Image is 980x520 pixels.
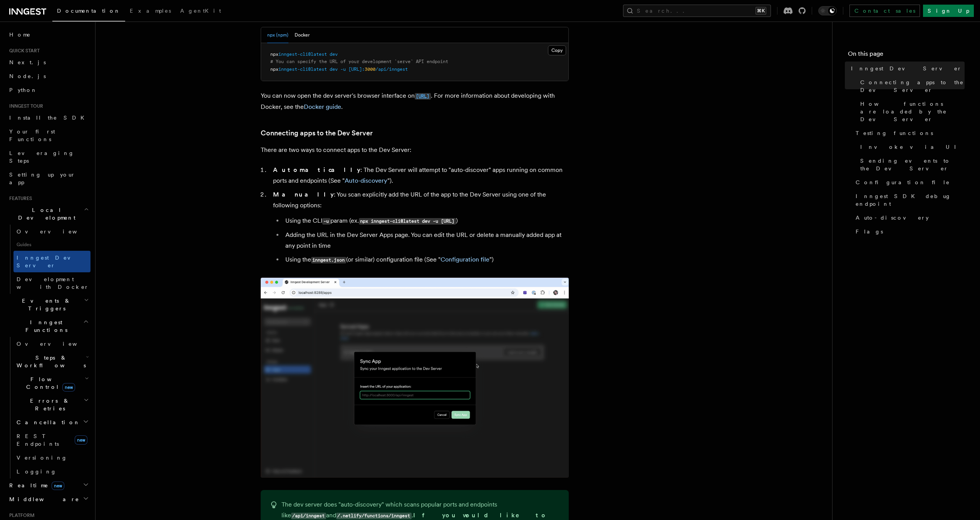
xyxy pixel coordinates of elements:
a: Versioning [13,451,90,465]
span: Development with Docker [17,276,89,290]
a: Examples [125,2,176,21]
span: Connecting apps to the Dev Server [860,78,965,94]
span: REST Endpoints [17,433,59,447]
a: Connecting apps to the Dev Server [857,75,965,97]
code: inngest.json [311,257,346,263]
a: Docker guide [304,103,341,110]
img: Dev Server demo manually syncing an app [261,278,569,478]
button: Errors & Retries [13,394,90,415]
span: Sending events to the Dev Server [860,157,965,172]
a: Overview [13,337,90,351]
span: npx [270,67,278,72]
button: Flow Controlnew [13,372,90,394]
code: /api/inngest [291,513,326,519]
p: You can now open the dev server's browser interface on . For more information about developing wi... [261,90,569,112]
a: [URL] [415,92,431,99]
button: Local Development [6,203,90,225]
button: Realtimenew [6,478,90,492]
span: Auto-discovery [856,214,929,222]
a: Sign Up [923,5,974,17]
span: Logging [17,468,57,475]
button: Toggle dark mode [818,6,837,15]
span: Invoke via UI [860,143,963,151]
span: Next.js [9,59,46,65]
li: Using the (or similar) configuration file (See " ") [283,254,569,265]
a: Python [6,83,90,97]
span: Platform [6,512,35,518]
a: Inngest Dev Server [848,62,965,75]
button: Inngest Functions [6,315,90,337]
a: Overview [13,225,90,238]
li: : You scan explicitly add the URL of the app to the Dev Server using one of the following options: [271,189,569,265]
span: /api/inngest [375,67,408,72]
span: new [75,435,87,445]
span: Overview [17,228,96,235]
span: Features [6,195,32,202]
code: npx inngest-cli@latest dev -u [URL] [359,218,456,225]
a: Node.js [6,69,90,83]
span: Cancellation [13,418,80,426]
a: Development with Docker [13,272,90,294]
span: Events & Triggers [6,297,84,312]
span: How functions are loaded by the Dev Server [860,100,965,123]
a: Auto-discovery [853,211,965,225]
button: Docker [295,27,310,43]
code: /.netlify/functions/inngest [336,513,412,519]
span: -u [340,67,346,72]
span: Documentation [57,8,121,14]
span: new [62,383,75,392]
h4: On this page [848,49,965,62]
span: Quick start [6,48,40,54]
span: Realtime [6,482,64,489]
a: Sending events to the Dev Server [857,154,965,175]
span: Python [9,87,37,93]
button: Search...⌘K [623,5,771,17]
span: Setting up your app [9,172,75,185]
span: Overview [17,341,96,347]
li: Using the CLI param (ex. ) [283,215,569,227]
a: Home [6,28,90,42]
span: Your first Functions [9,128,55,142]
code: [URL] [415,93,431,100]
span: Flow Control [13,375,85,391]
span: # You can specify the URL of your development `serve` API endpoint [270,59,448,64]
a: Invoke via UI [857,140,965,154]
span: Errors & Retries [13,397,84,412]
button: Events & Triggers [6,294,90,315]
span: Configuration file [856,178,950,186]
span: Node.js [9,73,46,79]
a: Documentation [52,2,125,22]
button: Copy [548,45,566,55]
kbd: ⌘K [756,7,766,15]
span: Install the SDK [9,115,89,121]
span: Inngest Functions [6,318,83,334]
strong: Manually [273,191,334,198]
button: Steps & Workflows [13,351,90,372]
li: : The Dev Server will attempt to "auto-discover" apps running on common ports and endpoints (See ... [271,165,569,186]
a: REST Endpointsnew [13,429,90,451]
span: Home [9,31,31,38]
span: AgentKit [180,8,221,14]
span: [URL]: [348,67,365,72]
a: Testing functions [853,126,965,140]
div: Local Development [6,225,90,294]
a: Configuration file [853,175,965,189]
span: Leveraging Steps [9,150,74,164]
span: dev [330,67,338,72]
span: Middleware [6,495,79,503]
span: Steps & Workflows [13,354,86,369]
span: Guides [13,238,90,251]
span: new [52,482,64,490]
span: inngest-cli@latest [278,67,327,72]
span: inngest-cli@latest [278,52,327,57]
a: Auto-discovery [345,177,387,184]
a: AgentKit [176,2,226,21]
span: npx [270,52,278,57]
span: Inngest Dev Server [851,65,962,72]
strong: Automatically [273,166,360,173]
code: -u [322,218,330,225]
a: Connecting apps to the Dev Server [261,128,373,138]
a: Configuration file [441,256,489,263]
span: Inngest Dev Server [17,255,82,268]
button: Middleware [6,492,90,506]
